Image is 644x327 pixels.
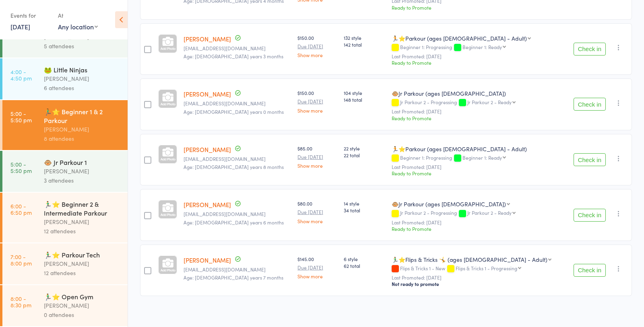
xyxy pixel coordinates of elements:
[44,167,121,176] div: [PERSON_NAME]
[392,164,563,170] small: Last Promoted: [DATE]
[392,99,563,106] div: Jr Parkour 2 - Progressing
[44,74,121,83] div: [PERSON_NAME]
[392,265,563,272] div: Flips & Tricks 1 - New
[44,217,121,226] div: [PERSON_NAME]
[392,170,563,177] div: Ready to Promote
[392,4,563,11] div: Ready to Promote
[44,259,121,268] div: [PERSON_NAME]
[184,101,291,106] small: myrewyneq@gmail.com
[392,89,563,97] div: 🐵Jr Parkour (ages [DEMOGRAPHIC_DATA])
[10,253,32,266] time: 7:00 - 8:00 pm
[10,9,50,22] div: Events for
[392,225,563,232] div: Ready to Promote
[456,265,517,271] div: Flips & Tricks 1 - Progressing
[184,90,231,98] a: [PERSON_NAME]
[392,220,563,225] small: Last Promoted: [DATE]
[574,264,606,277] button: Check in
[44,83,121,93] div: 6 attendees
[44,65,121,74] div: 🐸 Little Ninjas
[184,53,283,60] span: Age: [DEMOGRAPHIC_DATA] years 3 months
[344,34,386,41] span: 132 style
[392,145,563,153] div: 🏃⭐Parkour (ages [DEMOGRAPHIC_DATA] - Adult)
[10,110,32,123] time: 5:00 - 5:50 pm
[2,58,128,99] a: 4:00 -4:50 pm🐸 Little Ninjas[PERSON_NAME]6 attendees
[574,153,606,166] button: Check in
[467,99,512,105] div: Jr Parkour 2 - Ready
[297,52,337,58] a: Show more
[574,98,606,111] button: Check in
[2,285,128,326] a: 8:00 -8:30 pm🏃‍♂️⭐ Open Gym[PERSON_NAME]0 attendees
[184,274,283,281] span: Age: [DEMOGRAPHIC_DATA] years 7 months
[344,96,386,103] span: 148 total
[297,265,337,270] small: Due [DATE]
[184,267,291,272] small: gartelena86@gmail.com
[10,161,32,174] time: 5:00 - 5:50 pm
[344,200,386,207] span: 14 style
[344,41,386,48] span: 142 total
[297,89,337,113] div: $150.00
[44,301,121,310] div: [PERSON_NAME]
[44,292,121,301] div: 🏃‍♂️⭐ Open Gym
[297,218,337,224] a: Show more
[392,34,527,42] div: 🏃⭐Parkour (ages [DEMOGRAPHIC_DATA] - Adult)
[44,125,121,134] div: [PERSON_NAME]
[2,243,128,284] a: 7:00 -8:00 pm🏃‍♂️⭐ Parkour Tech[PERSON_NAME]12 attendees
[344,255,386,262] span: 6 style
[297,154,337,160] small: Due [DATE]
[344,152,386,158] span: 22 total
[467,210,512,215] div: Jr Parkour 2 - Ready
[462,155,502,160] div: Beginner 1: Ready
[2,193,128,243] a: 6:00 -6:50 pm🏃‍♂️⭐ Beginner 2 & Intermediate Parkour[PERSON_NAME]12 attendees
[392,155,563,162] div: Beginner 1: Progressing
[184,219,284,226] span: Age: [DEMOGRAPHIC_DATA] years 6 months
[297,145,337,168] div: $85.00
[44,158,121,167] div: 🐵 Jr Parkour 1
[184,211,291,217] small: stacieleblanc27@gmail.com
[58,22,98,31] div: Any location
[297,163,337,168] a: Show more
[392,275,563,280] small: Last Promoted: [DATE]
[44,250,121,259] div: 🏃‍♂️⭐ Parkour Tech
[184,200,231,209] a: [PERSON_NAME]
[10,203,32,216] time: 6:00 - 6:50 pm
[297,99,337,104] small: Due [DATE]
[392,281,563,287] div: Not ready to promote
[392,200,506,208] div: 🐵Jr Parkour (ages [DEMOGRAPHIC_DATA])
[184,145,231,154] a: [PERSON_NAME]
[2,100,128,150] a: 5:00 -5:50 pm🏃‍♂️⭐ Beginner 1 & 2 Parkour[PERSON_NAME]8 attendees
[44,199,121,217] div: 🏃‍♂️⭐ Beginner 2 & Intermediate Parkour
[344,89,386,96] span: 104 style
[184,256,231,264] a: [PERSON_NAME]
[10,68,32,81] time: 4:00 - 4:50 pm
[44,310,121,319] div: 0 attendees
[297,274,337,279] a: Show more
[392,109,563,114] small: Last Promoted: [DATE]
[184,108,284,115] span: Age: [DEMOGRAPHIC_DATA] years 0 months
[58,9,98,22] div: At
[392,115,563,121] div: Ready to Promote
[392,255,547,263] div: 🏃‍♂️⭐Flips & Tricks 🤸 (ages [DEMOGRAPHIC_DATA] - Adult)
[297,209,337,215] small: Due [DATE]
[10,295,31,308] time: 8:00 - 8:30 pm
[184,163,284,170] span: Age: [DEMOGRAPHIC_DATA] years 8 months
[297,43,337,49] small: Due [DATE]
[44,176,121,185] div: 3 attendees
[44,268,121,278] div: 12 attendees
[2,151,128,192] a: 5:00 -5:50 pm🐵 Jr Parkour 1[PERSON_NAME]3 attendees
[344,262,386,269] span: 62 total
[297,34,337,58] div: $150.00
[44,107,121,125] div: 🏃‍♂️⭐ Beginner 1 & 2 Parkour
[392,53,563,59] small: Last Promoted: [DATE]
[574,209,606,222] button: Check in
[184,45,291,51] small: myrewyneq@gmail.com
[297,255,337,279] div: $145.00
[462,44,502,49] div: Beginner 1: Ready
[392,44,563,51] div: Beginner 1: Progressing
[44,134,121,143] div: 8 attendees
[392,210,563,217] div: Jr Parkour 2 - Progressing
[574,43,606,56] button: Check in
[44,226,121,236] div: 12 attendees
[44,41,121,51] div: 5 attendees
[297,108,337,113] a: Show more
[184,35,231,43] a: [PERSON_NAME]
